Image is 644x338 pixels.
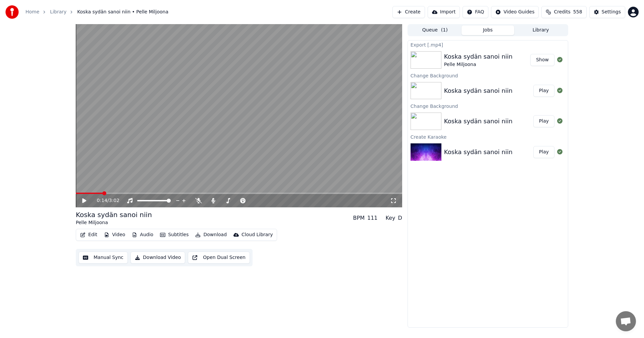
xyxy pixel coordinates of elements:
[241,231,273,238] div: Cloud Library
[589,6,625,18] button: Settings
[428,6,460,18] button: Import
[444,61,513,68] div: Pelle Miljoona
[76,210,152,219] div: Koska sydän sanoi niin
[533,85,554,97] button: Play
[193,230,229,240] button: Download
[530,54,554,66] button: Show
[408,41,568,49] div: Export [.mp4]
[188,252,250,264] button: Open Dual Screen
[97,197,113,204] div: /
[129,230,156,240] button: Audio
[97,197,107,204] span: 0:14
[5,5,19,19] img: youka
[444,117,513,126] div: Koska sydän sanoi niin
[130,252,185,264] button: Download Video
[109,197,119,204] span: 3:02
[408,102,568,110] div: Change Background
[444,147,513,157] div: Koska sydän sanoi niin
[444,52,513,61] div: Koska sydän sanoi niin
[157,230,191,240] button: Subtitles
[76,219,152,226] div: Pelle Miljoona
[77,230,100,240] button: Edit
[409,25,462,35] button: Queue
[50,9,66,15] a: Library
[514,25,567,35] button: Library
[602,9,621,15] div: Settings
[101,230,128,240] button: Video
[367,214,378,222] div: 111
[463,6,488,18] button: FAQ
[353,214,365,222] div: BPM
[616,311,636,331] div: Avoin keskustelu
[533,115,554,127] button: Play
[541,6,586,18] button: Credits558
[408,71,568,79] div: Change Background
[392,6,425,18] button: Create
[573,9,582,15] span: 558
[491,6,539,18] button: Video Guides
[78,252,128,264] button: Manual Sync
[25,9,168,15] nav: breadcrumb
[554,9,570,15] span: Credits
[25,9,39,15] a: Home
[462,25,515,35] button: Jobs
[398,214,402,222] div: D
[386,214,395,222] div: Key
[444,86,513,95] div: Koska sydän sanoi niin
[533,146,554,158] button: Play
[408,133,568,141] div: Create Karaoke
[77,9,168,15] span: Koska sydän sanoi niin • Pelle Miljoona
[441,27,448,33] span: ( 1 )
